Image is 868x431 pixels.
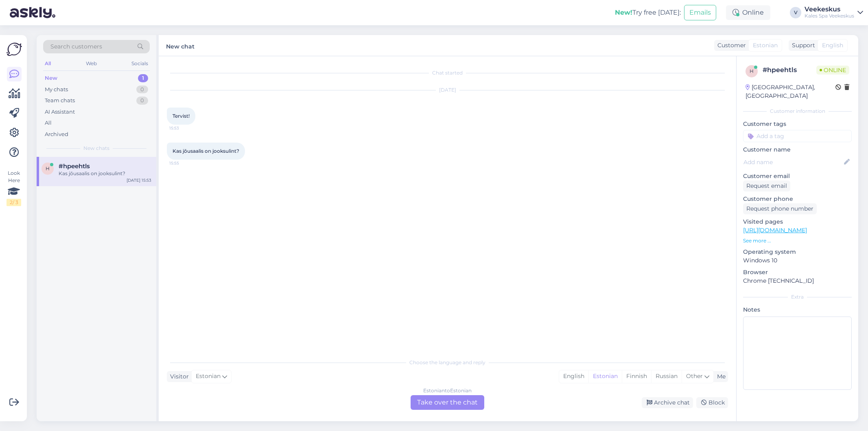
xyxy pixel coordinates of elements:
div: My chats [45,86,68,94]
div: Customer [714,41,746,50]
div: Support [789,41,815,50]
div: All [43,58,52,69]
span: Online [816,66,849,75]
p: Customer name [743,145,852,154]
p: See more ... [743,237,852,244]
div: [DATE] 15:53 [127,177,151,183]
div: # hpeehtls [763,65,816,75]
div: 0 [136,97,148,105]
div: [GEOGRAPHIC_DATA], [GEOGRAPHIC_DATA] [746,83,835,100]
p: Customer tags [743,120,852,128]
div: Kas jõusaalis on jooksulint? [59,170,151,177]
span: 15:53 [169,125,200,131]
div: Visitor [167,372,189,381]
div: All [45,119,52,127]
button: Emails [684,5,716,20]
div: Try free [DATE]: [615,8,681,18]
a: VeekeskusKales Spa Veekeskus [805,6,863,19]
p: Browser [743,268,852,277]
span: Tervist! [173,113,190,119]
div: Take over the chat [411,395,484,410]
span: #hpeehtls [59,163,90,170]
div: Team chats [45,97,75,105]
div: Web [84,58,98,69]
span: New chats [83,145,109,152]
div: Veekeskus [805,6,854,13]
div: Online [726,5,770,20]
input: Add name [743,158,842,167]
p: Customer email [743,172,852,180]
label: New chat [166,40,195,51]
img: Askly Logo [7,42,22,57]
div: AI Assistant [45,108,75,116]
p: Visited pages [743,218,852,226]
div: Finnish [622,370,651,383]
span: Search customers [50,42,102,51]
div: Estonian [588,370,622,383]
p: Windows 10 [743,256,852,265]
div: 2 / 3 [7,199,21,206]
span: h [46,165,50,172]
div: Russian [651,370,682,383]
div: Look Here [7,169,21,206]
span: Estonian [753,41,778,50]
div: Choose the language and reply [167,359,728,366]
p: Notes [743,306,852,314]
div: V [790,7,801,18]
span: Estonian [196,372,221,381]
b: New! [615,9,632,16]
input: Add a tag [743,130,852,142]
p: Customer phone [743,195,852,203]
div: Kales Spa Veekeskus [805,13,854,19]
p: Chrome [TECHNICAL_ID] [743,277,852,285]
div: Block [696,397,728,408]
p: Operating system [743,248,852,256]
a: [URL][DOMAIN_NAME] [743,226,807,234]
div: [DATE] [167,86,728,94]
span: 15:55 [169,160,200,166]
div: New [45,74,57,82]
div: Extra [743,293,852,301]
div: Request email [743,180,790,191]
div: Estonian to Estonian [423,387,472,394]
div: Request phone number [743,203,817,214]
span: h [750,68,754,74]
div: 1 [138,74,148,82]
div: 0 [136,86,148,94]
div: Customer information [743,108,852,115]
div: Archive chat [642,397,693,408]
div: English [559,370,588,383]
span: English [822,41,843,50]
div: Chat started [167,69,728,77]
div: Socials [130,58,150,69]
span: Kas jõusaalis on jooksulint? [173,148,239,154]
div: Archived [45,130,68,139]
div: Me [714,372,726,381]
span: Other [686,372,703,380]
